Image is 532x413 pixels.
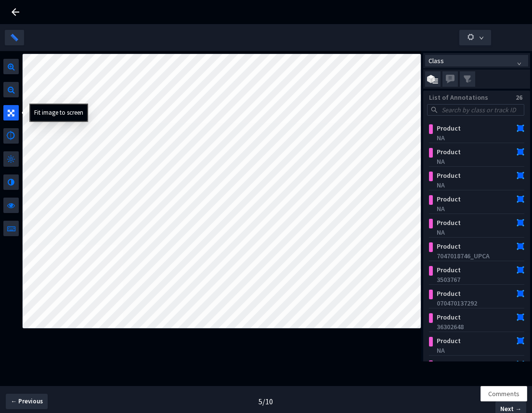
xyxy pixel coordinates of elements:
img: Annotation [517,242,524,250]
div: Product [432,123,506,133]
div: Product [432,194,506,204]
img: Annotation [517,266,524,274]
img: Annotation [517,313,524,321]
div: Product [432,360,506,369]
button: down [459,30,491,45]
img: Annotation [517,337,524,345]
span: search [431,107,438,113]
img: Annotation [517,360,524,368]
div: Product [432,241,506,251]
div: 070470137292 [436,298,520,308]
div: NA [436,180,520,190]
img: Annotation [517,124,524,132]
div: 36302648 [436,322,520,332]
input: Search by class or track ID [440,105,520,115]
img: Annotation [517,148,524,156]
div: NA [436,227,520,237]
img: Annotation [517,290,524,297]
div: 7047018746_UPCA [436,251,520,261]
div: Product [432,218,506,227]
div: Product [432,312,506,322]
div: 5 / 10 [259,396,273,407]
div: NA [436,133,520,143]
span: Class [428,55,525,66]
img: svg+xml;base64,PHN2ZyB3aWR0aD0iMjMiIGhlaWdodD0iMTkiIHZpZXdCb3g9IjAgMCAyMyAxOSIgZmlsbD0ibm9uZSIgeG... [427,75,438,84]
span: down [479,36,484,40]
div: NA [436,157,520,166]
img: Annotation [517,172,524,179]
div: NA [436,204,520,213]
img: Annotation [517,219,524,226]
img: svg+xml;base64,PHN2ZyB3aWR0aD0iMjQiIGhlaWdodD0iMjQiIHZpZXdCb3g9IjAgMCAyNCAyNCIgZmlsbD0ibm9uZSIgeG... [444,73,456,85]
div: Product [432,171,506,180]
div: Product [432,289,506,298]
button: Comments [480,386,527,401]
img: Annotation [517,195,524,203]
div: Product [432,147,506,157]
div: List of Annotations [429,93,488,102]
div: Product [432,265,506,275]
div: 3503767 [436,275,520,284]
div: 26 [516,93,522,102]
img: svg+xml;base64,PHN2ZyB4bWxucz0iaHR0cDovL3d3dy53My5vcmcvMjAwMC9zdmciIHdpZHRoPSIxNiIgaGVpZ2h0PSIxNi... [464,75,471,83]
div: NA [436,346,520,355]
span: Fit image to screen [34,108,83,117]
span: Comments [488,388,519,399]
div: Product [432,336,506,346]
